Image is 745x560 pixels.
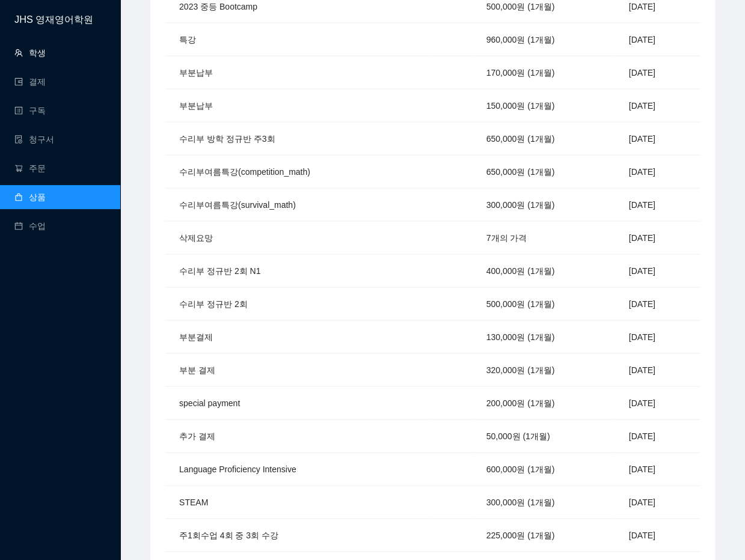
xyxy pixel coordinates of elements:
td: 수리부여름특강(competition_math) [165,155,429,188]
a: file-done청구서 [14,135,54,144]
td: [DATE] [615,254,701,287]
td: 특강 [165,23,429,56]
td: 부분 결제 [165,353,429,386]
td: 960,000원 (1개월) [472,23,615,56]
td: 추가 결제 [165,419,429,452]
td: [DATE] [615,221,701,254]
td: [DATE] [615,287,701,320]
td: 600,000원 (1개월) [472,452,615,485]
a: wallet결제 [14,77,46,87]
a: calendar수업 [14,221,46,231]
td: 500,000원 (1개월) [472,287,615,320]
td: [DATE] [615,155,701,188]
td: 320,000원 (1개월) [472,353,615,386]
td: STEAM [165,485,429,519]
td: [DATE] [615,353,701,386]
td: 7개의 가격 [472,221,615,254]
td: 225,000원 (1개월) [472,519,615,552]
a: team학생 [14,48,46,58]
td: 50,000원 (1개월) [472,419,615,452]
td: [DATE] [615,452,701,485]
td: 수리부여름특강(survival_math) [165,188,429,221]
td: 130,000원 (1개월) [472,320,615,353]
td: [DATE] [615,320,701,353]
td: 삭제요망 [165,221,429,254]
td: [DATE] [615,419,701,452]
td: special payment [165,386,429,419]
td: [DATE] [615,188,701,221]
td: [DATE] [615,23,701,56]
td: [DATE] [615,519,701,552]
td: 부분결제 [165,320,429,353]
td: [DATE] [615,56,701,89]
a: shopping-cart주문 [14,163,46,173]
td: 부분납부 [165,89,429,122]
td: 주1회수업 4회 중 3회 수강 [165,519,429,552]
td: 650,000원 (1개월) [472,155,615,188]
td: 300,000원 (1개월) [472,188,615,221]
td: 200,000원 (1개월) [472,386,615,419]
td: 150,000원 (1개월) [472,89,615,122]
a: profile구독 [14,106,46,115]
td: Language Proficiency Intensive [165,452,429,485]
td: [DATE] [615,122,701,155]
td: 수리부 방학 정규반 주3회 [165,122,429,155]
td: 650,000원 (1개월) [472,122,615,155]
td: 부분납부 [165,56,429,89]
td: 170,000원 (1개월) [472,56,615,89]
a: shopping상품 [14,192,46,202]
td: 300,000원 (1개월) [472,485,615,519]
td: 수리부 정규반 2회 [165,287,429,320]
td: 수리부 정규반 2회 N1 [165,254,429,287]
td: [DATE] [615,89,701,122]
td: [DATE] [615,386,701,419]
td: [DATE] [615,485,701,519]
td: 400,000원 (1개월) [472,254,615,287]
